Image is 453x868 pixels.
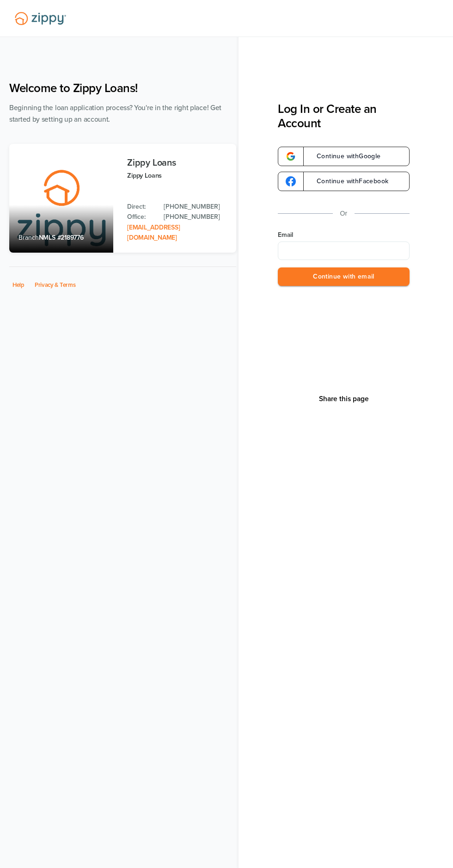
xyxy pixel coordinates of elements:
[340,208,348,219] p: Or
[278,172,410,191] a: google-logoContinue withFacebook
[307,178,388,185] span: Continue with Facebook
[18,234,39,242] span: Branch
[278,267,410,286] button: Continue with email
[278,242,410,260] input: Email Address
[35,281,76,289] a: Privacy & Terms
[39,234,84,242] span: NMLS #2189776
[164,212,227,222] a: Office Phone: 512-975-2947
[127,223,180,242] a: Email Address: zippyguide@zippymh.com
[127,170,227,181] p: Zippy Loans
[127,212,154,222] p: Office:
[12,281,24,289] a: Help
[286,176,296,186] img: google-logo
[9,81,236,95] h1: Welcome to Zippy Loans!
[9,104,221,124] span: Beginning the loan application process? You're in the right place! Get started by setting up an a...
[164,202,227,212] a: Direct Phone: 512-975-2947
[278,102,410,130] h3: Log In or Create an Account
[127,158,227,168] h3: Zippy Loans
[316,394,372,403] button: Share This Page
[286,151,296,161] img: google-logo
[127,202,154,212] p: Direct:
[9,8,72,29] img: Lender Logo
[278,230,410,240] label: Email
[278,147,410,166] a: google-logoContinue withGoogle
[307,153,381,160] span: Continue with Google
